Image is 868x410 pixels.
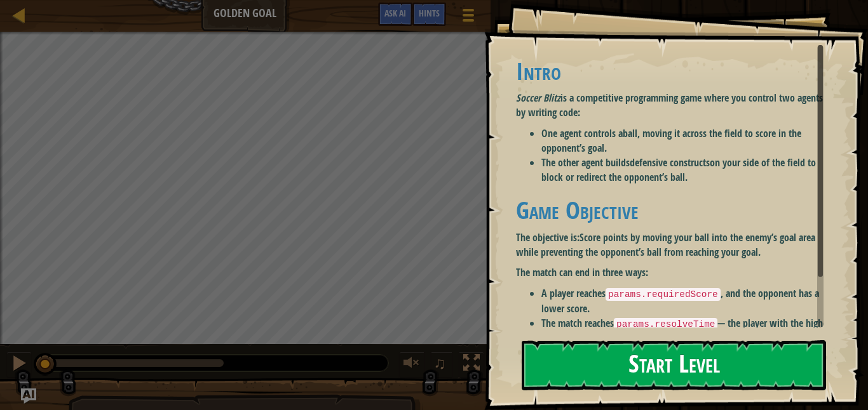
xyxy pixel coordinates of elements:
p: The match can end in three ways: [516,265,833,280]
button: Show game menu [452,3,484,32]
span: Hints [419,7,440,19]
p: The objective is: [516,230,833,260]
strong: defensive constructs [630,155,710,169]
button: Adjust volume [399,352,424,378]
span: ♫ [433,354,446,373]
button: Ask AI [378,3,412,26]
button: Ask AI [21,388,36,404]
li: A player reaches , and the opponent has a lower score. [541,286,833,315]
h1: Intro [516,58,833,84]
code: params.requiredScore [606,288,721,301]
em: Soccer Blitz [516,91,560,105]
button: Toggle fullscreen [459,352,484,378]
button: ♫ [431,352,452,378]
span: Ask AI [384,7,406,19]
li: One agent controls a , moving it across the field to score in the opponent’s goal. [541,126,833,155]
strong: ball [623,126,637,140]
strong: Score points by moving your ball into the enemy’s goal area while preventing the opponent’s ball ... [516,230,815,259]
p: is a competitive programming game where you control two agents by writing code: [516,91,833,120]
li: The match reaches — the player with the higher score wins. [541,316,833,345]
code: params.resolveTime [614,318,717,331]
button: ⌘ + P: Pause [6,352,32,378]
button: Start Level [522,340,826,390]
h1: Game Objective [516,197,833,223]
li: The other agent builds on your side of the field to block or redirect the opponent’s ball. [541,155,833,185]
